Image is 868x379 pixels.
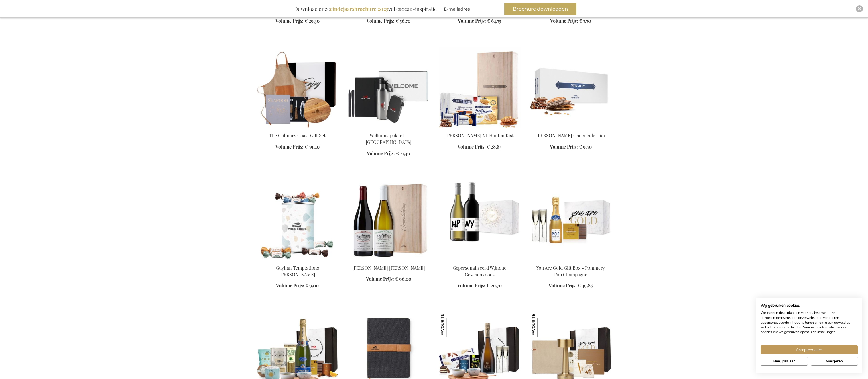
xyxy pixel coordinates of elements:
span: Nee, pas aan [773,358,796,364]
form: marketing offers and promotions [441,3,503,17]
a: Personalised Wine Duo Gift Box [439,258,521,263]
button: Brochure downloaden [504,3,576,15]
a: Volume Prijs: € 66,00 [366,276,411,282]
img: Close [858,7,861,11]
a: Gepersonaliseerd Wijnduo Geschenkdoos [453,265,507,278]
a: Volume Prijs: € 9,50 [550,144,592,150]
p: We kunnen deze plaatsen voor analyse van onze bezoekersgegevens, om onze website te verbeteren, g... [761,310,858,335]
img: You Are Gold Gift Box - Pommery Pop Champagne [530,180,612,260]
button: Alle cookies weigeren [811,357,858,366]
span: € 20,70 [487,282,502,288]
a: Volume Prijs: € 28,85 [458,144,501,150]
span: Accepteer alles [796,347,823,353]
img: Gezellige Avonden Cadeauset [530,312,554,337]
a: Volume Prijs: € 59,40 [275,144,320,150]
span: Volume Prijs: [275,144,304,150]
a: Volume Prijs: € 64,75 [458,18,501,24]
div: Download onze vol cadeau-inspiratie [292,3,439,15]
b: eindejaarsbrochure 2025 [330,5,388,12]
span: Volume Prijs: [458,18,486,24]
span: € 64,75 [487,18,501,24]
h2: Wij gebruiken cookies [761,303,858,308]
a: The Culinary Coast Gift Set [257,125,338,131]
a: The Culinary Coast Gift Set [269,132,326,138]
span: Volume Prijs: [549,282,577,288]
span: € 59,40 [305,144,320,150]
span: Weigeren [826,358,843,364]
span: € 71,40 [396,150,410,156]
span: Volume Prijs: [550,18,578,24]
a: Volume Prijs: € 29,30 [275,18,320,24]
span: € 9,00 [305,282,319,288]
a: Volume Prijs: € 56,70 [367,18,410,24]
span: Volume Prijs: [367,18,395,24]
span: € 39,85 [578,282,593,288]
a: [PERSON_NAME] [PERSON_NAME] [352,265,425,271]
img: Zoete & Zoute LUX Apéro-set [439,312,463,337]
a: You Are Gold Gift Box - Pommery Pop Champagne [530,258,612,263]
span: € 9,50 [579,144,592,150]
span: Volume Prijs: [276,282,304,288]
img: Jules Destrooper XL Wooden Box Personalised 1 [439,47,521,128]
button: Pas cookie voorkeuren aan [761,357,808,366]
img: Welcome Aboard Gift Box - Black [348,47,430,128]
span: € 56,70 [396,18,410,24]
img: Yves Girardin Santenay Wijnpakket [348,180,430,260]
a: Volume Prijs: € 71,40 [367,150,410,157]
span: € 66,00 [395,276,411,282]
a: Welcome Aboard Gift Box - Black [348,125,430,131]
img: Personalised Wine Duo Gift Box [439,180,521,260]
span: Volume Prijs: [275,18,304,24]
a: [PERSON_NAME] Chocolade Duo [536,132,605,138]
a: Volume Prijs: € 7,70 [550,18,591,24]
span: € 7,70 [579,18,591,24]
a: Volume Prijs: € 9,00 [276,282,319,289]
a: Jules Destrooper Chocolate Duo [530,125,612,131]
span: Volume Prijs: [367,150,395,156]
img: Jules Destrooper Chocolate Duo [530,47,612,128]
a: Welkomstpakket - [GEOGRAPHIC_DATA] [366,132,412,145]
div: Close [856,5,863,12]
span: Volume Prijs: [550,144,578,150]
a: Volume Prijs: € 39,85 [549,282,593,289]
a: You Are Gold Gift Box - Pommery Pop Champagne [536,265,605,278]
span: Volume Prijs: [457,282,485,288]
img: The Culinary Coast Gift Set [257,47,338,128]
span: Volume Prijs: [458,144,486,150]
a: Jules Destrooper XL Wooden Box Personalised 1 [439,125,521,131]
span: Volume Prijs: [366,276,394,282]
input: E-mailadres [441,3,501,15]
button: Accepteer alle cookies [761,345,858,354]
span: € 28,85 [487,144,501,150]
a: Volume Prijs: € 20,70 [457,282,502,289]
img: Guylian Temptations Tinnen Blik [257,180,338,260]
a: Guylian Temptations Tinnen Blik [257,258,338,263]
span: € 29,30 [305,18,320,24]
a: [PERSON_NAME] XL Houten Kist [446,132,514,138]
a: Yves Girardin Santenay Wijnpakket [348,258,430,263]
a: Guylian Temptations [PERSON_NAME] [276,265,319,278]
